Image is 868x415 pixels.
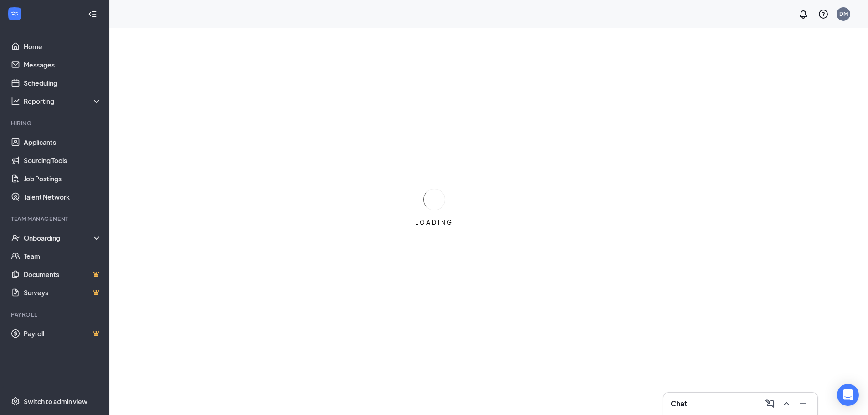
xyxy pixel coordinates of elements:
div: Open Intercom Messenger [837,384,859,406]
button: ComposeMessage [763,396,777,411]
svg: Collapse [88,10,97,19]
div: Hiring [11,119,100,127]
svg: WorkstreamLogo [10,9,19,18]
svg: Minimize [797,398,808,409]
a: Home [24,37,102,56]
button: Minimize [796,396,810,411]
div: Switch to admin view [24,397,87,406]
a: Messages [24,56,102,74]
svg: ChevronUp [781,398,792,409]
div: Payroll [11,311,100,318]
a: SurveysCrown [24,283,102,302]
div: Onboarding [24,233,94,242]
h3: Chat [671,399,687,409]
a: Team [24,247,102,265]
div: DM [839,10,848,18]
a: PayrollCrown [24,324,102,343]
svg: Notifications [798,9,809,20]
a: Talent Network [24,188,102,206]
div: LOADING [411,219,457,226]
svg: QuestionInfo [818,9,829,20]
a: DocumentsCrown [24,265,102,283]
svg: Analysis [11,97,20,106]
a: Job Postings [24,169,102,188]
a: Scheduling [24,74,102,92]
svg: Settings [11,397,20,406]
div: Reporting [24,97,102,106]
a: Sourcing Tools [24,151,102,169]
button: ChevronUp [779,396,794,411]
svg: ComposeMessage [765,398,776,409]
div: Team Management [11,215,100,223]
svg: UserCheck [11,233,20,242]
a: Applicants [24,133,102,151]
